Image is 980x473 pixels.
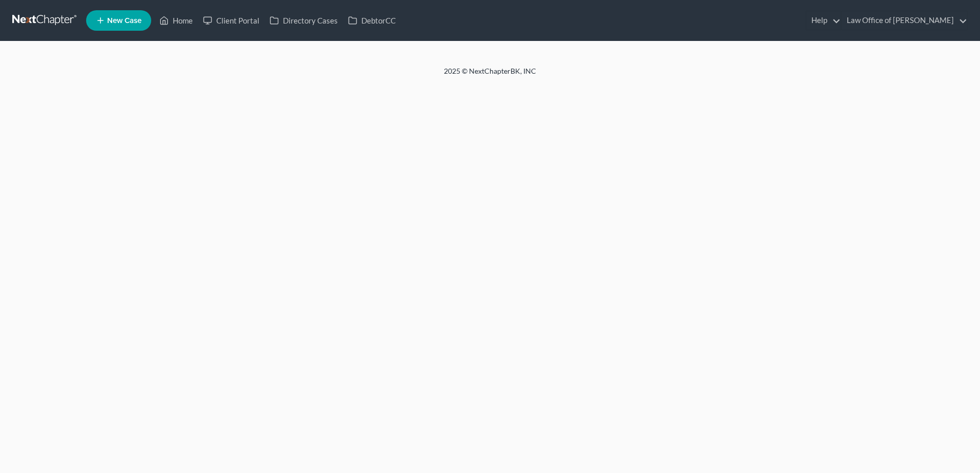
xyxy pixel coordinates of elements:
[343,11,401,30] a: DebtorCC
[198,66,782,84] div: 2025 © NextChapterBK, INC
[86,10,151,31] new-legal-case-button: New Case
[264,11,343,30] a: Directory Cases
[806,11,841,30] a: Help
[154,11,198,30] a: Home
[842,11,967,30] a: Law Office of [PERSON_NAME]
[198,11,264,30] a: Client Portal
